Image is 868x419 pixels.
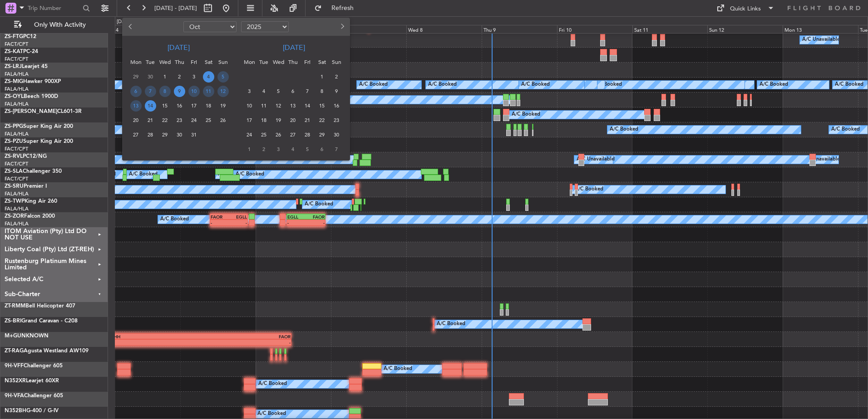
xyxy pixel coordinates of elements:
[203,71,214,83] span: 4
[172,127,187,142] div: 30-10-2025
[145,86,156,97] span: 7
[256,84,271,98] div: 4-11-2025
[286,55,300,69] div: Thu
[216,84,230,98] div: 12-10-2025
[315,113,329,127] div: 22-11-2025
[158,69,172,84] div: 1-10-2025
[271,84,286,98] div: 5-11-2025
[271,142,286,156] div: 3-12-2025
[331,129,342,141] span: 30
[300,127,315,142] div: 28-11-2025
[329,127,344,142] div: 30-11-2025
[258,86,270,97] span: 4
[315,142,329,156] div: 6-12-2025
[316,86,328,97] span: 8
[159,115,171,126] span: 22
[187,69,201,84] div: 3-10-2025
[286,84,300,98] div: 6-11-2025
[201,98,216,113] div: 18-10-2025
[188,129,200,141] span: 31
[316,100,328,112] span: 15
[130,115,142,126] span: 20
[286,142,300,156] div: 4-12-2025
[172,113,187,127] div: 23-10-2025
[143,84,158,98] div: 7-10-2025
[315,127,329,142] div: 29-11-2025
[187,55,201,69] div: Fri
[216,98,230,113] div: 19-10-2025
[128,84,143,98] div: 6-10-2025
[159,100,171,112] span: 15
[331,86,342,97] span: 9
[143,127,158,142] div: 28-10-2025
[244,129,255,141] span: 24
[216,113,230,127] div: 26-10-2025
[159,129,171,141] span: 29
[187,98,201,113] div: 17-10-2025
[331,115,342,126] span: 23
[244,86,255,97] span: 3
[188,115,200,126] span: 24
[273,115,284,126] span: 19
[143,55,158,69] div: Tue
[203,100,214,112] span: 18
[183,21,237,32] select: Select month
[256,127,271,142] div: 25-11-2025
[300,113,315,127] div: 21-11-2025
[128,127,143,142] div: 27-10-2025
[286,127,300,142] div: 27-11-2025
[316,71,328,83] span: 1
[331,144,342,155] span: 7
[329,84,344,98] div: 9-11-2025
[143,113,158,127] div: 21-10-2025
[242,127,256,142] div: 24-11-2025
[287,129,299,141] span: 27
[258,129,270,141] span: 25
[273,129,284,141] span: 26
[143,98,158,113] div: 14-10-2025
[187,127,201,142] div: 31-10-2025
[273,100,284,112] span: 12
[244,100,255,112] span: 10
[128,69,143,84] div: 29-9-2025
[329,55,344,69] div: Sun
[256,142,271,156] div: 2-12-2025
[188,86,200,97] span: 10
[187,113,201,127] div: 24-10-2025
[302,100,313,112] span: 14
[172,69,187,84] div: 2-10-2025
[174,115,185,126] span: 23
[130,71,142,83] span: 29
[201,113,216,127] div: 25-10-2025
[172,98,187,113] div: 16-10-2025
[174,100,185,112] span: 16
[287,144,299,155] span: 4
[158,127,172,142] div: 29-10-2025
[203,86,214,97] span: 11
[287,86,299,97] span: 6
[242,55,256,69] div: Mon
[316,129,328,141] span: 29
[128,55,143,69] div: Mon
[216,69,230,84] div: 5-10-2025
[145,100,156,112] span: 14
[242,142,256,156] div: 1-12-2025
[174,71,185,83] span: 2
[188,71,200,83] span: 3
[159,86,171,97] span: 8
[159,71,171,83] span: 1
[271,113,286,127] div: 19-11-2025
[201,55,216,69] div: Sat
[172,84,187,98] div: 9-10-2025
[201,69,216,84] div: 4-10-2025
[300,55,315,69] div: Fri
[244,115,255,126] span: 17
[187,84,201,98] div: 10-10-2025
[145,129,156,141] span: 28
[258,100,270,112] span: 11
[158,113,172,127] div: 22-10-2025
[158,84,172,98] div: 8-10-2025
[329,142,344,156] div: 7-12-2025
[271,127,286,142] div: 26-11-2025
[315,69,329,84] div: 1-11-2025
